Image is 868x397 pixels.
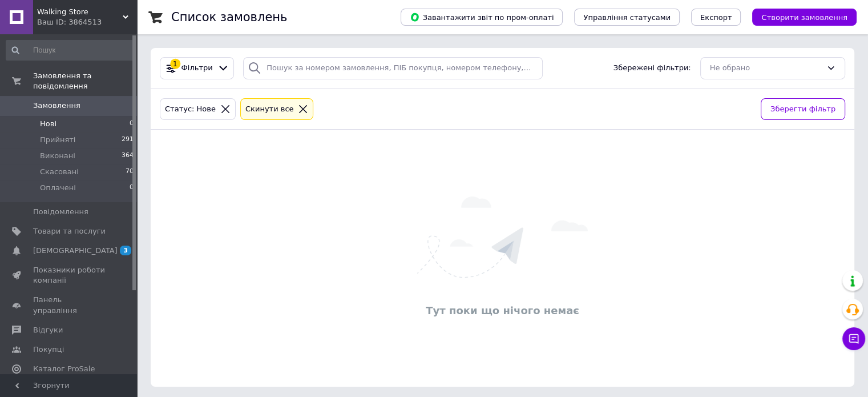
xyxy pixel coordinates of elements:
span: Управління статусами [583,13,671,22]
span: Панель управління [33,295,106,315]
input: Пошук [6,40,135,61]
button: Завантажити звіт по пром-оплаті [401,9,563,26]
span: Скасовані [40,167,79,177]
span: Walking Store [37,7,123,17]
button: Створити замовлення [752,9,857,26]
button: Зберегти фільтр [761,98,845,121]
button: Експорт [691,9,741,26]
span: Повідомлення [33,207,88,217]
span: 3 [120,246,131,255]
span: Фільтри [181,63,213,74]
span: 0 [130,183,134,193]
button: Управління статусами [574,9,680,26]
span: Прийняті [40,135,75,145]
div: 1 [170,59,180,69]
div: Тут поки що нічого немає [156,303,849,318]
div: Ваш ID: 3864513 [37,17,137,27]
button: Чат з покупцем [842,327,865,350]
span: [DEMOGRAPHIC_DATA] [33,246,118,256]
span: Оплачені [40,183,76,193]
span: Покупці [33,344,64,355]
span: Замовлення та повідомлення [33,71,137,91]
a: Створити замовлення [741,13,857,21]
span: 70 [126,167,134,177]
span: Збережені фільтри: [613,63,691,74]
span: Експорт [700,13,732,22]
span: 0 [130,119,134,129]
span: 291 [122,135,134,145]
span: Нові [40,119,56,129]
span: Товари та послуги [33,226,106,236]
div: Не обрано [710,62,822,74]
span: Відгуки [33,325,63,335]
div: Cкинути все [243,103,296,115]
span: Завантажити звіт по пром-оплаті [410,12,554,22]
span: Показники роботи компанії [33,265,106,286]
span: Зберегти фільтр [770,103,835,115]
h1: Список замовлень [171,10,287,24]
input: Пошук за номером замовлення, ПІБ покупця, номером телефону, Email, номером накладної [243,57,543,79]
span: Виконані [40,151,75,161]
span: Каталог ProSale [33,364,95,374]
span: Створити замовлення [761,13,847,22]
span: Замовлення [33,101,80,111]
div: Статус: Нове [163,103,218,115]
span: 364 [122,151,134,161]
